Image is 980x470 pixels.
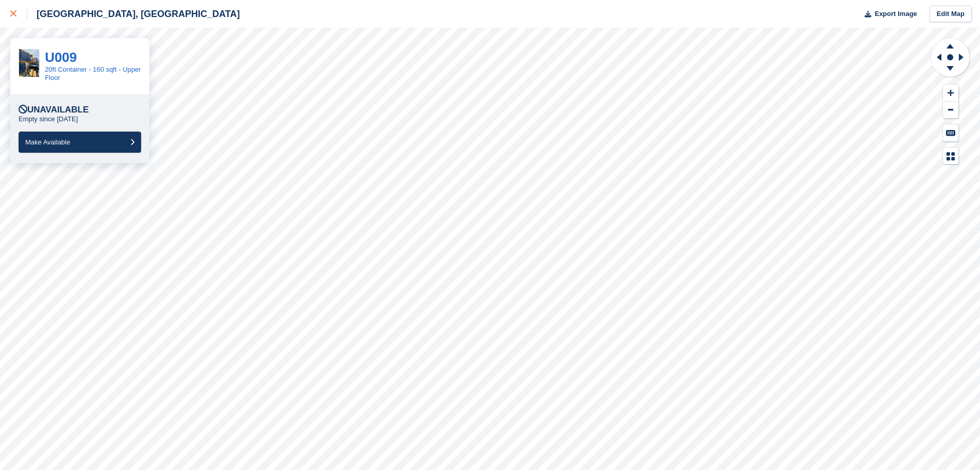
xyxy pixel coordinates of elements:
[943,148,958,165] button: Map Legend
[874,9,917,19] span: Export Image
[19,115,78,123] p: Empty since [DATE]
[45,50,77,65] a: U009
[19,49,39,77] img: 20ft%20Upper%20Generated%20Image%20September%2026,%202025%20-%203_55PM.png
[943,85,958,102] button: Zoom In
[45,66,141,82] a: 20ft Container - 160 sqft - Upper Floor
[943,124,958,141] button: Keyboard Shortcuts
[25,138,70,146] span: Make Available
[943,102,958,119] button: Zoom Out
[19,105,89,115] div: Unavailable
[930,6,972,23] a: Edit Map
[19,132,141,153] button: Make Available
[858,6,917,23] button: Export Image
[27,8,240,20] div: [GEOGRAPHIC_DATA], [GEOGRAPHIC_DATA]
